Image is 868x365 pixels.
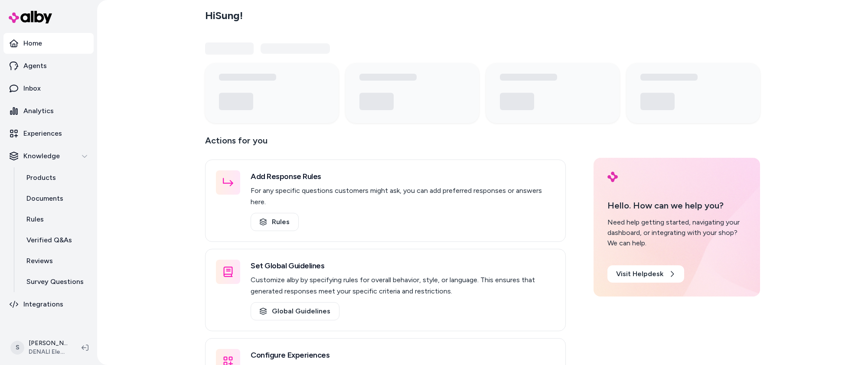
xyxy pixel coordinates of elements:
p: Agents [23,61,47,71]
a: Documents [18,188,94,209]
p: Hello. How can we help you? [607,199,746,212]
p: Products [26,173,56,183]
img: alby Logo [9,11,52,23]
p: Knowledge [23,151,60,161]
p: Actions for you [205,134,566,154]
a: Agents [3,55,94,76]
a: Inbox [3,78,94,99]
span: DENALI Electronics [29,348,68,356]
p: Survey Questions [26,277,84,287]
p: Verified Q&As [26,235,72,245]
a: Analytics [3,101,94,121]
h3: Configure Experiences [251,349,555,361]
p: For any specific questions customers might ask, you can add preferred responses or answers here. [251,185,555,208]
a: Reviews [18,251,94,271]
p: Documents [26,193,63,204]
p: Home [23,38,42,49]
a: Verified Q&As [18,230,94,251]
h2: Hi Sung ! [205,9,243,22]
button: Knowledge [3,146,94,166]
p: Analytics [23,106,54,116]
p: Customize alby by specifying rules for overall behavior, style, or language. This ensures that ge... [251,274,555,297]
img: alby Logo [607,172,618,182]
button: S[PERSON_NAME]DENALI Electronics [5,334,75,362]
a: Integrations [3,294,94,315]
a: Rules [18,209,94,230]
a: Global Guidelines [251,302,339,320]
h3: Add Response Rules [251,170,555,182]
div: Need help getting started, navigating your dashboard, or integrating with your shop? We can help. [607,217,746,248]
p: Inbox [23,83,41,94]
p: Rules [26,214,44,225]
a: Products [18,167,94,188]
p: [PERSON_NAME] [29,339,68,348]
a: Visit Helpdesk [607,265,684,283]
a: Survey Questions [18,271,94,292]
a: Rules [251,213,299,231]
p: Experiences [23,128,62,139]
span: S [10,341,24,355]
a: Experiences [3,123,94,144]
p: Reviews [26,256,53,266]
h3: Set Global Guidelines [251,260,555,272]
a: Home [3,33,94,54]
p: Integrations [23,299,63,310]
